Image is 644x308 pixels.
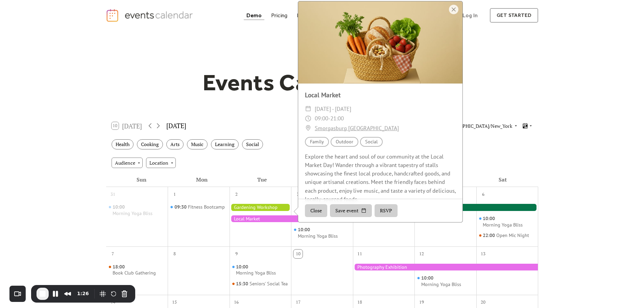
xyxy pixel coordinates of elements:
h1: Events Calendar Demo [192,69,452,96]
div: Demo [246,14,262,17]
div: Pricing [271,14,288,17]
a: home [106,8,195,22]
a: Demo [244,11,265,20]
a: Pricing [268,11,290,20]
a: get started [490,8,538,23]
a: Log In [456,8,484,23]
